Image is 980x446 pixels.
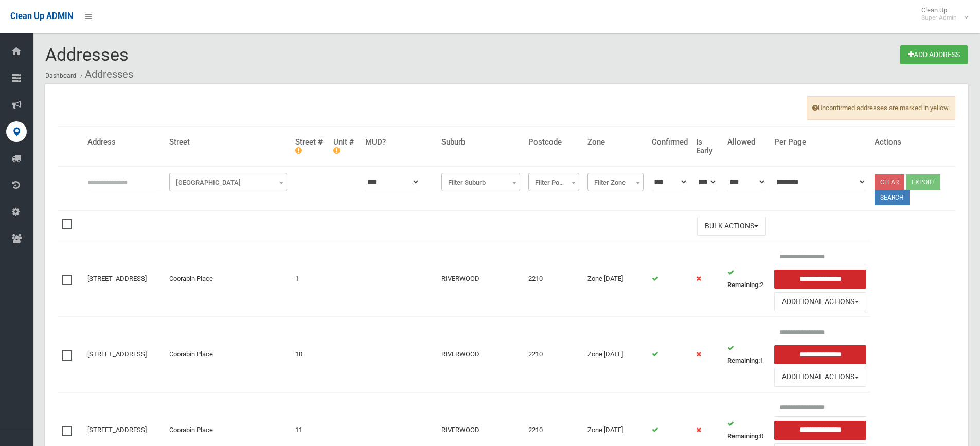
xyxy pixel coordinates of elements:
[291,241,329,317] td: 1
[590,175,641,190] span: Filter Zone
[441,173,520,191] span: Filter Suburb
[295,138,325,155] h4: Street #
[727,138,765,147] h4: Allowed
[169,173,287,191] span: Filter Street
[531,175,577,190] span: Filter Postcode
[365,138,434,147] h4: MUD?
[437,241,524,317] td: RIVERWOOD
[165,241,291,317] td: Coorabin Place
[87,138,161,147] h4: Address
[900,45,968,64] a: Add Address
[165,317,291,393] td: Coorabin Place
[87,350,147,358] a: [STREET_ADDRESS]
[727,356,760,364] strong: Remaining:
[45,72,76,79] a: Dashboard
[528,138,579,147] h4: Postcode
[10,11,73,21] span: Clean Up ADMIN
[583,241,648,317] td: Zone [DATE]
[172,175,284,190] span: Filter Street
[444,175,518,190] span: Filter Suburb
[587,173,644,191] span: Filter Zone
[524,317,583,393] td: 2210
[807,96,955,120] span: Unconfirmed addresses are marked in yellow.
[333,138,357,155] h4: Unit #
[774,138,867,147] h4: Per Page
[291,317,329,393] td: 10
[169,138,287,147] h4: Street
[78,65,133,84] li: Addresses
[587,138,644,147] h4: Zone
[727,432,760,440] strong: Remaining:
[45,44,129,65] span: Addresses
[528,173,579,191] span: Filter Postcode
[875,174,904,190] a: Clear
[774,292,867,311] button: Additional Actions
[437,317,524,393] td: RIVERWOOD
[652,138,688,147] h4: Confirmed
[583,317,648,393] td: Zone [DATE]
[697,217,766,236] button: Bulk Actions
[875,190,910,205] button: Search
[87,275,147,282] a: [STREET_ADDRESS]
[524,241,583,317] td: 2210
[875,138,951,147] h4: Actions
[906,174,940,190] button: Export
[916,6,967,22] span: Clean Up
[921,14,957,22] small: Super Admin
[696,138,720,155] h4: Is Early
[87,426,147,434] a: [STREET_ADDRESS]
[727,281,760,289] strong: Remaining:
[723,317,770,393] td: 1
[441,138,520,147] h4: Suburb
[774,368,867,387] button: Additional Actions
[723,241,770,317] td: 2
